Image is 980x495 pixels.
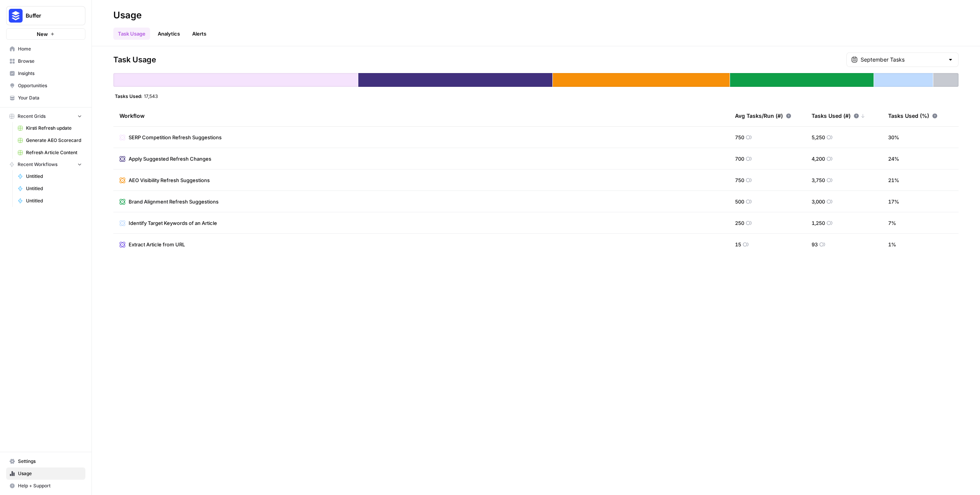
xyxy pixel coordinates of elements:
[132,12,145,26] div: Close
[188,28,211,40] a: Alerts
[144,93,158,99] span: 17,543
[115,93,142,99] span: Tasks Used:
[735,219,744,227] span: 250
[14,170,85,182] a: Untitled
[735,241,741,248] span: 15
[812,176,825,184] span: 3,750
[14,134,85,147] a: Generate AEO Scorecard
[812,219,825,227] span: 1,250
[888,241,896,248] span: 1 %
[6,55,85,67] a: Browse
[129,176,210,184] span: AEO Visibility Refresh Suggestions
[14,182,85,195] a: Untitled
[77,239,153,269] button: Messages
[735,176,744,184] span: 750
[888,198,899,205] span: 17 %
[16,109,128,117] div: Send us a message
[14,195,85,207] a: Untitled
[812,198,825,205] span: 3,000
[6,92,85,104] a: Your Data
[129,219,217,227] span: Identify Target Keywords of an Article
[6,43,85,55] a: Home
[26,137,82,144] span: Generate AEO Scorecard
[15,80,138,93] p: How can we help?
[812,134,825,141] span: 5,250
[812,155,825,163] span: 4,200
[26,173,82,180] span: Untitled
[8,231,145,267] div: Join our AI & SEO Builder's Community!
[18,58,82,65] span: Browse
[6,80,85,92] a: Opportunities
[113,28,150,40] a: Task Usage
[735,105,791,126] div: Avg Tasks/Run (#)
[26,125,82,132] span: Kirsti Refresh update
[18,70,82,77] span: Insights
[16,134,128,142] div: Visit our Knowledge Base
[888,219,896,227] span: 7 %
[812,105,865,126] div: Tasks Used (#)
[6,111,85,122] button: Recent Grids
[18,470,82,477] span: Usage
[9,9,23,23] img: Buffer Logo
[18,82,82,89] span: Opportunities
[6,455,85,467] a: Settings
[6,467,85,480] a: Usage
[18,458,82,465] span: Settings
[6,6,85,25] button: Workspace: Buffer
[26,149,82,156] span: Refresh Article Content
[15,15,54,27] img: logo
[26,12,72,20] span: Buffer
[15,54,138,80] p: Hi [PERSON_NAME] 👋
[888,105,938,126] div: Tasks Used (%)
[6,67,85,80] a: Insights
[6,28,85,40] button: New
[102,258,128,263] span: Messages
[6,159,85,170] button: Recent Workflows
[735,198,744,205] span: 500
[11,131,142,145] a: Visit our Knowledge Base
[18,482,82,489] span: Help + Support
[861,56,944,64] input: September Tasks
[6,480,85,492] button: Help + Support
[812,241,818,248] span: 93
[18,46,82,52] span: Home
[129,198,219,205] span: Brand Alignment Refresh Suggestions
[119,105,723,126] div: Workflow
[96,12,112,28] img: Profile image for Engineering
[111,12,126,28] img: Profile image for Manuel
[129,134,222,141] span: SERP Competition Refresh Suggestions
[16,237,137,245] div: Join our AI & SEO Builder's Community!
[888,176,899,184] span: 21 %
[26,185,82,192] span: Untitled
[888,134,899,141] span: 30 %
[14,147,85,159] a: Refresh Article Content
[735,155,744,163] span: 700
[8,103,145,124] div: Send us a message
[37,30,48,38] span: New
[129,155,211,163] span: Apply Suggested Refresh Changes
[129,241,185,248] span: Extract Article from URL
[888,155,899,163] span: 24 %
[14,122,85,134] a: Kirsti Refresh update
[26,197,82,204] span: Untitled
[113,54,156,65] span: Task Usage
[153,28,185,40] a: Analytics
[18,94,82,101] span: Your Data
[18,161,57,168] span: Recent Workflows
[18,113,46,120] span: Recent Grids
[29,258,47,263] span: Home
[735,134,744,141] span: 750
[113,9,142,21] div: Usage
